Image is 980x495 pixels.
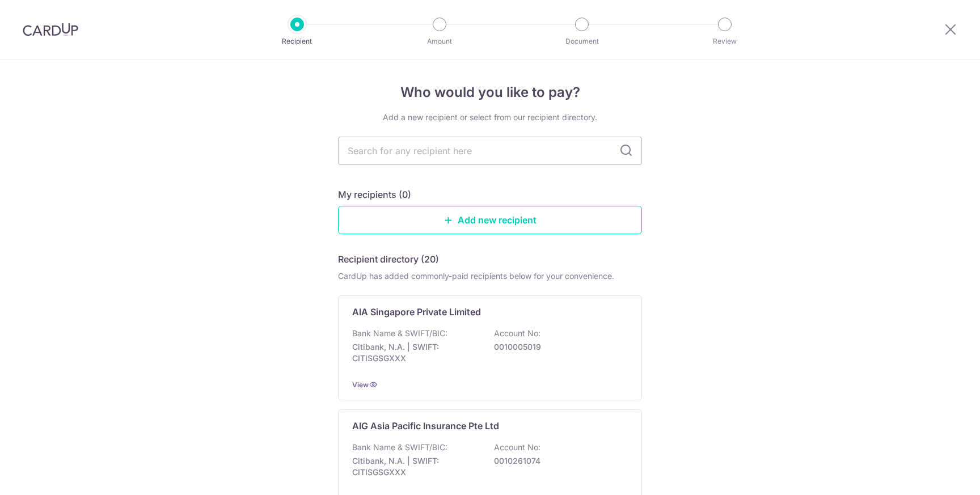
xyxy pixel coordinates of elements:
[352,328,447,339] p: Bank Name & SWIFT/BIC:
[352,305,481,319] p: AIA Singapore Private Limited
[683,36,767,47] p: Review
[352,380,369,389] a: View
[540,36,624,47] p: Document
[255,36,339,47] p: Recipient
[352,341,479,364] p: Citibank, N.A. | SWIFT: CITISGSGXXX
[352,419,499,433] p: AIG Asia Pacific Insurance Pte Ltd
[338,137,642,165] input: Search for any recipient here
[338,206,642,234] a: Add new recipient
[494,341,621,353] p: 0010005019
[338,112,642,123] div: Add a new recipient or select from our recipient directory.
[398,36,481,47] p: Amount
[338,188,411,201] h5: My recipients (0)
[494,455,621,467] p: 0010261074
[23,23,78,36] img: CardUp
[338,270,642,282] div: CardUp has added commonly-paid recipients below for your convenience.
[352,442,447,453] p: Bank Name & SWIFT/BIC:
[352,455,479,478] p: Citibank, N.A. | SWIFT: CITISGSGXXX
[494,328,540,339] p: Account No:
[494,442,540,453] p: Account No:
[338,82,642,103] h4: Who would you like to pay?
[338,252,439,266] h5: Recipient directory (20)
